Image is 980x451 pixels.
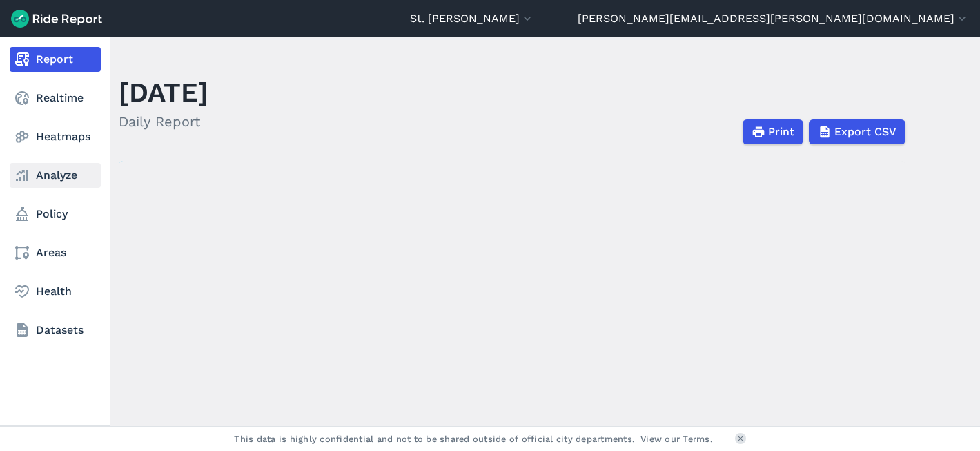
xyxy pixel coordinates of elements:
[640,432,713,445] a: View our Terms.
[809,119,905,144] button: Export CSV
[10,163,101,188] a: Analyze
[768,124,794,140] span: Print
[10,124,101,149] a: Heatmaps
[10,318,101,343] a: Datasets
[578,10,969,27] button: [PERSON_NAME][EMAIL_ADDRESS][PERSON_NAME][DOMAIN_NAME]
[10,86,101,111] a: Realtime
[10,202,101,227] a: Policy
[410,10,534,27] button: St. [PERSON_NAME]
[10,240,101,265] a: Areas
[834,124,896,140] span: Export CSV
[743,119,803,144] button: Print
[10,279,101,304] a: Health
[119,111,208,132] h2: Daily Report
[11,10,102,28] img: Ride Report
[10,47,101,72] a: Report
[119,73,208,111] h1: [DATE]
